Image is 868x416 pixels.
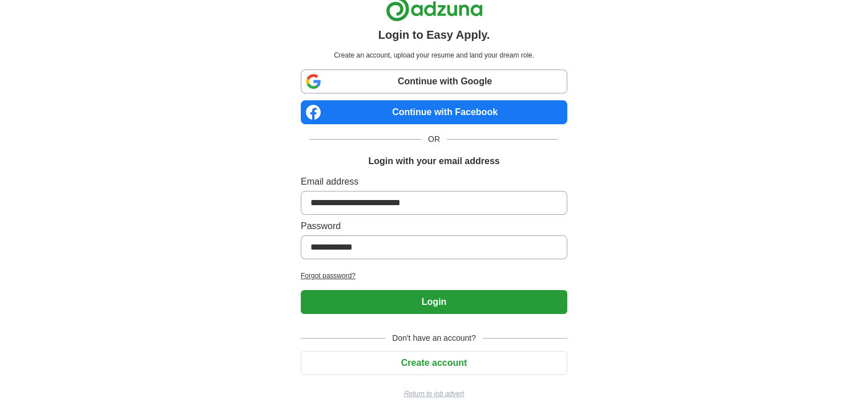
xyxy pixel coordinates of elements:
[301,351,567,375] button: Create account
[385,332,483,344] span: Don't have an account?
[301,100,567,124] a: Continue with Facebook
[301,389,567,399] a: Return to job advert
[378,26,490,43] h1: Login to Easy Apply.
[301,290,567,314] button: Login
[301,358,567,368] a: Create account
[301,271,567,281] a: Forgot password?
[368,154,499,168] h1: Login with your email address
[303,50,565,60] p: Create an account, upload your resume and land your dream role.
[301,175,567,189] label: Email address
[301,70,567,93] a: Continue with Google
[421,133,447,145] span: OR
[301,219,567,233] label: Password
